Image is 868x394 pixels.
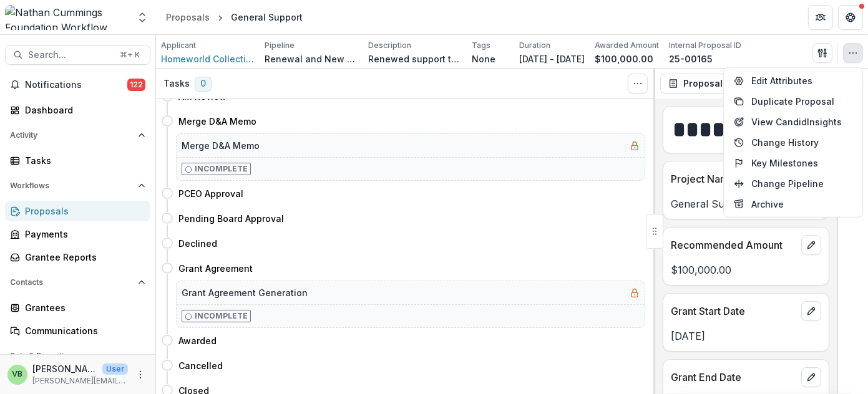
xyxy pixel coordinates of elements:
p: Grant End Date [671,370,796,385]
span: Notifications [25,80,127,90]
span: Activity [10,131,133,140]
p: 25-00165 [669,52,713,65]
button: Open Workflows [5,176,150,196]
h4: Cancelled [178,359,223,372]
button: Open entity switcher [134,5,151,30]
a: Communications [5,320,150,341]
span: 122 [127,79,145,91]
p: Internal Proposal ID [669,40,741,51]
h5: Grant Agreement Generation [182,286,308,299]
a: Proposals [161,8,215,26]
p: Grant Start Date [671,304,796,319]
p: Renewed support to Homeworld for its work to conduct and disseminate research on biotech solution... [368,52,462,65]
p: Incomplete [195,163,248,175]
a: Payments [5,224,150,244]
p: [PERSON_NAME][EMAIL_ADDRESS][PERSON_NAME][DOMAIN_NAME] [32,375,128,387]
button: More [133,367,148,382]
button: Toggle View Cancelled Tasks [628,74,648,94]
div: Proposals [25,204,140,218]
button: Open Data & Reporting [5,346,150,366]
span: Data & Reporting [10,352,133,360]
div: Communications [25,324,140,337]
p: Recommended Amount [671,238,796,252]
a: Tasks [5,150,150,171]
span: 0 [195,77,212,92]
button: edit [801,235,821,255]
div: Grantee Reports [25,251,140,264]
p: Awarded Amount [595,40,659,51]
a: Dashboard [5,100,150,120]
nav: breadcrumb [161,8,308,26]
a: Proposals [5,201,150,221]
h4: Declined [178,237,217,250]
p: Pipeline [265,40,295,51]
p: $100,000.00 [595,52,653,65]
button: Get Help [838,5,863,30]
h4: Grant Agreement [178,262,253,275]
p: [DATE] [671,329,821,344]
p: Incomplete [195,310,248,322]
p: Applicant [161,40,196,51]
a: Grantees [5,297,150,318]
span: Contacts [10,278,133,287]
div: Payments [25,228,140,241]
div: Dashboard [25,103,140,117]
p: [DATE] - [DATE] [519,52,585,65]
span: Search... [28,50,112,60]
button: Notifications122 [5,75,150,95]
p: None [472,52,495,65]
button: Open Contacts [5,272,150,292]
div: Grantees [25,301,140,314]
div: ⌘ + K [117,48,142,62]
h4: Pending Board Approval [178,212,284,225]
h3: Tasks [163,79,190,89]
img: Nathan Cummings Foundation Workflow Sandbox logo [5,5,129,30]
h4: PCEO Approval [178,187,243,200]
div: Tasks [25,154,140,167]
a: Grantee Reports [5,247,150,267]
button: Partners [808,5,833,30]
p: Tags [472,40,490,51]
div: General Support [231,11,303,24]
div: Valerie Boucard [12,370,23,378]
a: Homeworld Collective Inc [161,52,255,65]
button: edit [801,367,821,387]
button: Open Activity [5,125,150,145]
span: Workflows [10,181,133,190]
h4: Merge D&A Memo [178,115,256,128]
p: Renewal and New Grants Pipeline [265,52,358,65]
p: Description [368,40,411,51]
p: General Support [671,196,821,211]
button: edit [801,301,821,321]
div: Proposals [166,11,210,24]
p: $100,000.00 [671,262,821,277]
p: [PERSON_NAME] [32,362,97,375]
p: User [102,363,128,375]
p: Duration [519,40,550,51]
button: Proposal [660,74,746,94]
button: Search... [5,45,150,65]
p: Project Name [671,171,796,186]
h4: Awarded [178,334,217,347]
h5: Merge D&A Memo [182,139,260,152]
